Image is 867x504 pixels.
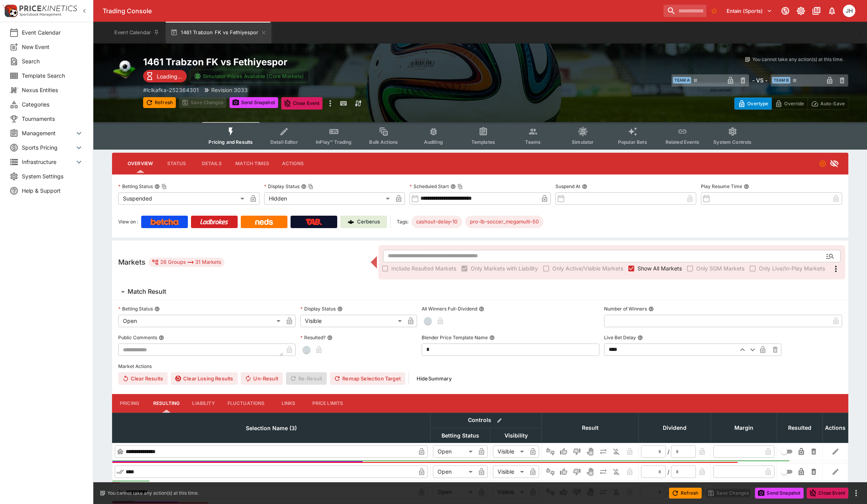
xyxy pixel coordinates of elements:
[306,394,350,413] button: Price Limits
[121,154,159,173] button: Overview
[664,5,706,17] input: search
[433,466,475,478] div: Open
[807,488,848,499] button: Close Event
[103,7,660,15] div: Trading Console
[326,97,335,110] button: more
[340,216,387,228] a: Cerberus
[357,218,380,226] p: Cerberus
[667,468,669,476] div: /
[22,28,84,37] span: Event Calendar
[308,184,314,189] button: Copy To Clipboard
[412,218,462,226] span: cashout-delay-10
[22,115,84,123] span: Tournaments
[752,56,844,63] p: You cannot take any action(s) at this time.
[337,306,343,312] button: Display Status
[465,218,543,226] span: pro-lb-soccer_megamulti-50
[143,56,496,68] h2: Copy To Clipboard
[186,394,221,413] button: Liability
[208,139,253,145] span: Pricing and Results
[666,139,699,145] span: Related Events
[143,86,199,94] p: Copy To Clipboard
[410,183,449,190] p: Scheduled Start
[306,219,322,225] img: TabNZ
[711,413,777,443] th: Margin
[618,139,647,145] span: Popular Bets
[648,306,654,312] button: Number of Winners
[112,284,848,300] button: Match Result
[479,306,484,312] button: All Winners Full-Dividend
[493,466,527,478] div: Visible
[118,315,283,327] div: Open
[759,264,825,272] span: Only Live/In-Play Markets
[572,139,594,145] span: Simulator
[271,394,306,413] button: Links
[237,424,305,433] span: Selection Name (3)
[584,466,596,478] button: Void
[825,4,839,18] button: Notifications
[147,394,186,413] button: Resulting
[610,445,623,458] button: Eliminated In Play
[722,5,777,17] button: Select Tenant
[639,413,711,443] th: Dividend
[330,372,405,385] button: Remap Selection Target
[747,99,768,108] p: Overtype
[118,305,153,312] p: Betting Status
[771,98,807,110] button: Override
[2,3,18,19] img: PriceKinetics Logo
[433,445,475,458] div: Open
[424,139,443,145] span: Auditing
[597,466,610,478] button: Push
[809,4,823,18] button: Documentation
[557,445,570,458] button: Win
[552,264,623,272] span: Only Active/Visible Markets
[597,445,610,458] button: Push
[152,258,221,267] div: 26 Groups 31 Markets
[542,413,639,443] th: Result
[369,139,398,145] span: Bulk Actions
[525,139,541,145] span: Teams
[22,129,74,137] span: Management
[422,334,488,341] p: Blender Price Template Name
[752,76,767,84] h6: - VS -
[778,4,792,18] button: Connected to PK
[843,5,855,17] div: Jordan Hughes
[496,431,536,440] span: Visibility
[784,99,804,108] p: Override
[264,192,393,205] div: Hidden
[673,77,691,84] span: Team A
[713,139,751,145] span: System Controls
[734,98,848,110] div: Start From
[830,159,839,168] svg: Hidden
[107,490,199,497] p: You cannot take any action(s) at this time.
[157,72,182,80] p: Loading...
[471,139,495,145] span: Templates
[154,306,160,312] button: Betting Status
[22,100,84,108] span: Categories
[555,183,580,190] p: Suspend At
[22,72,84,80] span: Template Search
[211,86,248,94] p: Revision 3033
[159,335,164,340] button: Public Comments
[300,334,326,341] p: Resulted?
[744,184,749,189] button: Play Resume Time
[286,372,327,385] span: Re-Result
[19,5,77,11] img: PriceKinetics
[820,99,845,108] p: Auto-Save
[696,264,744,272] span: Only SGM Markets
[255,219,273,225] img: Neds
[190,70,309,83] button: Simulator Prices Available (Core Markets)
[22,43,84,51] span: New Event
[493,445,527,458] div: Visible
[275,154,310,173] button: Actions
[171,372,238,385] button: Clear Losing Results
[841,2,858,19] button: Jordan Hughes
[22,57,84,65] span: Search
[604,334,636,341] p: Live Bet Delay
[610,466,623,478] button: Eliminated In Play
[571,466,583,478] button: Lose
[701,183,742,190] p: Play Resume Time
[270,139,298,145] span: Detail Editor
[544,445,557,458] button: Not Set
[118,216,138,228] label: View on :
[221,394,271,413] button: Fluctuations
